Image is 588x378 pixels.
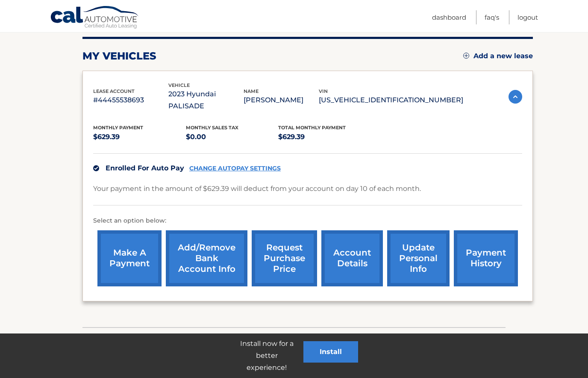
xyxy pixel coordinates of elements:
[93,94,168,106] p: #44455538693
[93,183,421,195] p: Your payment in the amount of $629.39 will deduct from your account on day 10 of each month.
[93,125,143,131] span: Monthly Payment
[168,82,190,88] span: vehicle
[93,165,99,171] img: check.svg
[303,341,358,363] button: Install
[186,131,279,143] p: $0.00
[93,216,522,226] p: Select an option below:
[463,53,469,59] img: add.svg
[168,88,244,112] p: 2023 Hyundai PALISADE
[509,90,522,104] img: accordion-active.svg
[97,230,162,286] a: make a payment
[82,50,156,63] h2: my vehicles
[278,125,346,131] span: Total Monthly Payment
[278,131,371,143] p: $629.39
[244,94,319,106] p: [PERSON_NAME]
[88,330,500,358] p: If you need assistance, please contact us at: or email us at
[50,6,140,30] a: Cal Automotive
[454,230,518,286] a: payment history
[485,10,499,24] a: FAQ's
[387,230,450,286] a: update personal info
[463,52,533,60] a: Add a new lease
[252,230,317,286] a: request purchase price
[230,338,303,374] p: Install now for a better experience!
[189,165,281,172] a: CHANGE AUTOPAY SETTINGS
[319,94,463,106] p: [US_VEHICLE_IDENTIFICATION_NUMBER]
[244,88,259,94] span: name
[93,88,135,94] span: lease account
[321,230,383,286] a: account details
[186,125,238,131] span: Monthly sales Tax
[166,230,247,286] a: Add/Remove bank account info
[517,10,538,24] a: Logout
[106,164,184,172] span: Enrolled For Auto Pay
[432,10,466,24] a: Dashboard
[93,131,186,143] p: $629.39
[319,88,328,94] span: vin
